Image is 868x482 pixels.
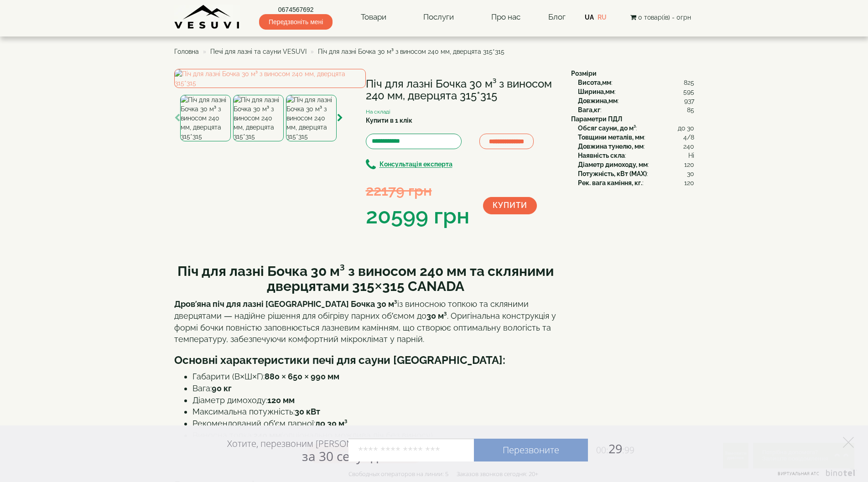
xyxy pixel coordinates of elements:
[174,69,366,88] img: Піч для лазні Бочка 30 м³ з виносом 240 мм, дверцята 315*315
[578,142,694,151] div: :
[295,407,320,416] strong: 30 кВт
[578,178,694,187] div: :
[483,197,537,214] button: Купити
[174,48,199,55] a: Головна
[571,70,597,77] b: Розміри
[578,96,694,105] div: :
[588,440,634,457] span: 29
[578,133,694,142] div: :
[596,444,608,456] span: 00:
[192,394,557,406] li: Діаметр димоходу:
[684,178,694,187] span: 120
[210,48,307,55] a: Печі для лазні та сауни VESUVI
[366,116,412,125] label: Купити в 1 клік
[174,299,397,309] strong: Дров’яна піч для лазні [GEOGRAPHIC_DATA] Бочка 30 м³
[578,97,618,104] b: Довжина,мм
[379,161,452,168] b: Консультація експерта
[192,406,557,418] li: Максимальна потужність:
[683,133,694,142] span: 4/8
[578,79,611,86] b: Висота,мм
[578,169,694,178] div: :
[578,161,648,168] b: Діаметр димоходу, мм
[578,106,600,114] b: Вага,кг
[778,471,820,477] span: Виртуальная АТС
[348,470,538,477] div: Свободных операторов на линии: 5 Заказов звонков сегодня: 20+
[174,298,557,345] p: із виносною топкою та скляними дверцятами — надійне рішення для обігріву парних об’ємом до . Ориг...
[683,87,694,96] span: 595
[578,134,644,141] b: Товщини металів, мм
[366,78,557,102] h1: Піч для лазні Бочка 30 м³ з виносом 240 мм, дверцята 315*315
[366,180,469,201] div: 22179 грн
[578,170,647,177] b: Потужність, кВт (MAX)
[474,439,588,461] a: Перезвоните
[578,105,694,114] div: :
[578,151,694,160] div: :
[678,124,694,133] span: до 30
[192,383,557,394] li: Вага:
[315,419,348,428] strong: до 30 м³
[688,151,694,160] span: Ні
[426,311,447,321] strong: 30 м³
[622,444,634,456] span: :99
[578,143,644,150] b: Довжина тунелю, мм
[259,14,333,30] span: Передзвоніть мені
[233,95,284,141] img: Піч для лазні Бочка 30 м³ з виносом 240 мм, дверцята 315*315
[684,78,694,87] span: 825
[684,96,694,105] span: 937
[772,470,857,482] a: Виртуальная АТС
[548,12,566,21] a: Блог
[482,7,530,28] a: Про нас
[366,201,469,232] div: 20599 грн
[318,48,504,55] span: Піч для лазні Бочка 30 м³ з виносом 240 мм, дверцята 315*315
[598,14,607,21] a: RU
[177,263,554,294] b: Піч для лазні Бочка 30 м³ з виносом 240 мм та скляними дверцятами 315×315 CANADA
[578,160,694,169] div: :
[578,124,694,133] div: :
[578,87,694,96] div: :
[585,14,594,21] a: UA
[578,152,625,159] b: Наявність скла
[174,5,240,30] img: Завод VESUVI
[212,384,232,393] strong: 90 кг
[578,179,642,187] b: Рек. вага каміння, кг.
[259,5,333,14] a: 0674567692
[578,78,694,87] div: :
[265,372,339,381] strong: 880 × 650 × 990 мм
[571,115,622,123] b: Параметри ПДЛ
[628,12,694,22] button: 0 товар(ів) - 0грн
[683,142,694,151] span: 240
[286,95,337,141] img: Піч для лазні Бочка 30 м³ з виносом 240 мм, дверцята 315*315
[227,438,384,463] div: Хотите, перезвоним [PERSON_NAME]
[352,7,395,28] a: Товари
[267,395,295,405] strong: 120 мм
[578,88,614,95] b: Ширина,мм
[687,105,694,114] span: 85
[192,418,557,430] li: Рекомендований об’єм парної:
[684,160,694,169] span: 120
[174,353,505,367] b: Основні характеристики печі для сауни [GEOGRAPHIC_DATA]:
[638,14,691,21] span: 0 товар(ів) - 0грн
[687,169,694,178] span: 30
[180,95,231,141] img: Піч для лазні Бочка 30 м³ з виносом 240 мм, дверцята 315*315
[414,7,463,28] a: Послуги
[578,124,636,132] b: Обсяг сауни, до м³
[302,447,384,465] span: за 30 секунд?
[192,371,557,383] li: Габарити (В×Ш×Г):
[366,109,390,115] small: На складі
